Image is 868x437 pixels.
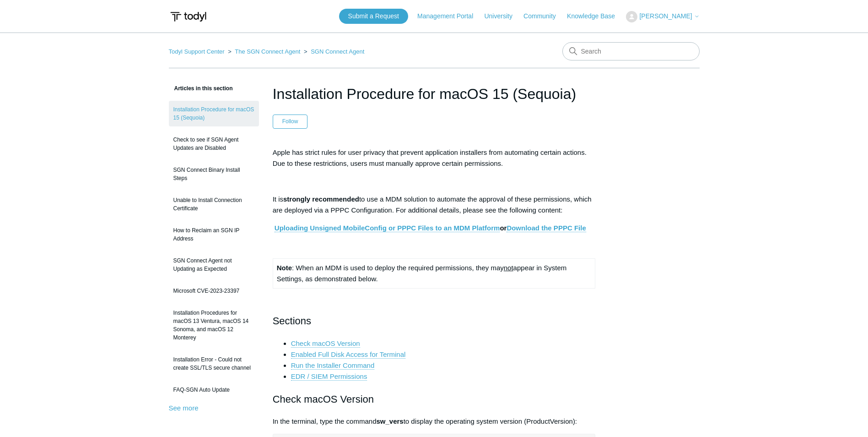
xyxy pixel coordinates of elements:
p: Apple has strict rules for user privacy that prevent application installers from automating certa... [273,147,596,169]
a: Installation Procedure for macOS 15 (Sequoia) [169,101,259,126]
a: How to Reclaim an SGN IP Address [169,222,259,247]
a: Microsoft CVE-2023-23397 [169,282,259,300]
span: not [504,264,513,272]
input: Search [562,42,700,60]
strong: strongly recommended [283,195,359,203]
a: Uploading Unsigned MobileConfig or PPPC Files to an MDM Platform [275,224,500,232]
strong: sw_vers [376,417,403,425]
h2: Sections [273,313,596,329]
a: Knowledge Base [567,11,624,21]
a: Unable to Install Connection Certificate [169,191,259,217]
a: Installation Error - Could not create SSL/TLS secure channel [169,351,259,377]
li: Todyl Support Center [169,48,226,55]
a: Community [523,11,565,21]
span: Articles in this section [169,85,233,92]
a: SGN Connect Agent not Updating as Expected [169,252,259,278]
button: [PERSON_NAME] [626,11,699,22]
a: EDR / SIEM Permissions [291,372,367,381]
strong: or [275,224,586,232]
a: FAQ-SGN Auto Update [169,381,259,399]
li: The SGN Connect Agent [226,48,302,55]
strong: Note [277,264,292,272]
button: Follow Article [273,115,308,128]
a: Todyl Support Center [169,48,225,55]
p: It is to use a MDM solution to automate the approval of these permissions, which are deployed via... [273,194,596,216]
a: Download the PPPC File [507,224,586,232]
span: [PERSON_NAME] [639,12,692,20]
a: SGN Connect Agent [311,48,364,55]
td: : When an MDM is used to deploy the required permissions, they may appear in System Settings, as ... [273,258,595,288]
a: See more [169,404,199,412]
a: Check macOS Version [291,339,360,348]
a: Management Portal [417,11,482,21]
h2: Check macOS Version [273,391,596,407]
a: University [484,11,521,21]
a: Enabled Full Disk Access for Terminal [291,350,406,359]
li: SGN Connect Agent [302,48,364,55]
a: Run the Installer Command [291,361,375,370]
p: In the terminal, type the command to display the operating system version (ProductVersion): [273,416,596,427]
a: Check to see if SGN Agent Updates are Disabled [169,131,259,157]
a: SGN Connect Binary Install Steps [169,161,259,187]
a: The SGN Connect Agent [235,48,300,55]
img: Todyl Support Center Help Center home page [169,8,208,25]
a: Submit a Request [339,9,408,24]
a: Installation Procedures for macOS 13 Ventura, macOS 14 Sonoma, and macOS 12 Monterey [169,304,259,346]
h1: Installation Procedure for macOS 15 (Sequoia) [273,83,596,105]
